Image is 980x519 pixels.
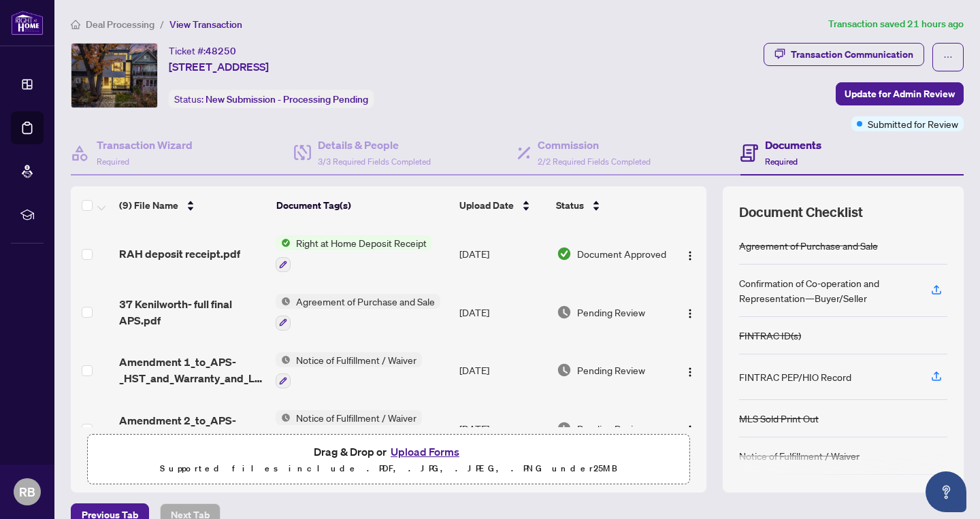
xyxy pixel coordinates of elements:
td: [DATE] [454,224,551,283]
span: Notice of Fulfillment / Waiver [291,410,422,425]
h4: Transaction Wizard [97,137,193,153]
span: [STREET_ADDRESS] [169,58,269,75]
th: Upload Date [454,186,551,224]
img: Document Status [557,421,572,436]
button: Status IconRight at Home Deposit Receipt [276,235,432,272]
span: Agreement of Purchase and Sale [291,294,440,309]
span: New Submission - Processing Pending [206,93,368,105]
img: IMG-E12318612_1.jpg [71,44,157,107]
span: Pending Review [577,305,645,320]
button: Logo [679,301,701,323]
img: Status Icon [276,410,291,425]
span: RB [19,482,35,501]
img: Logo [685,250,696,261]
div: Transaction Communication [791,44,913,65]
span: Amendment 2_to_APS-_Home_Inspection_-37_Kenilworth.pdf [119,412,265,445]
td: [DATE] [454,399,551,458]
button: Update for Admin Review [836,82,964,105]
span: Required [765,156,798,167]
div: Ticket #: [169,43,236,58]
div: Agreement of Purchase and Sale [739,238,878,253]
button: Logo [679,243,701,265]
span: View Transaction [169,18,242,31]
span: Status [556,198,584,213]
img: Document Status [557,246,572,261]
span: Required [97,156,129,167]
p: Supported files include .PDF, .JPG, .JPEG, .PNG under 25 MB [96,461,681,477]
img: Logo [685,424,696,435]
div: Notice of Fulfillment / Waiver [739,448,860,463]
td: [DATE] [454,341,551,400]
span: 37 Kenilworth- full final APS.pdf [119,296,265,329]
button: Logo [679,359,701,381]
div: Confirmation of Co-operation and Representation—Buyer/Seller [739,275,915,305]
button: Status IconNotice of Fulfillment / Waiver [276,352,422,389]
span: (9) File Name [119,198,178,213]
span: 48250 [206,45,236,57]
td: [DATE] [454,283,551,341]
img: Logo [685,367,696,378]
span: ellipsis [943,52,953,62]
div: Status: [169,90,374,108]
span: Update for Admin Review [845,83,955,105]
div: FINTRAC PEP/HIO Record [739,369,851,384]
span: home [71,20,80,29]
span: Drag & Drop orUpload FormsSupported files include .PDF, .JPG, .JPEG, .PNG under25MB [88,435,689,485]
span: Pending Review [577,421,645,436]
h4: Documents [765,137,821,153]
th: (9) File Name [114,186,271,224]
span: Deal Processing [86,18,154,31]
span: Submitted for Review [868,116,958,131]
h4: Details & People [318,137,431,153]
span: Document Checklist [739,203,863,222]
img: Document Status [557,305,572,320]
img: logo [11,10,44,35]
th: Document Tag(s) [271,186,454,224]
span: Drag & Drop or [314,443,463,461]
div: MLS Sold Print Out [739,411,819,426]
span: 3/3 Required Fields Completed [318,156,431,167]
div: FINTRAC ID(s) [739,328,801,343]
span: RAH deposit receipt.pdf [119,246,240,262]
button: Logo [679,418,701,439]
img: Status Icon [276,235,291,250]
button: Status IconNotice of Fulfillment / Waiver [276,410,422,447]
span: Right at Home Deposit Receipt [291,235,432,250]
img: Document Status [557,363,572,378]
h4: Commission [538,137,651,153]
button: Status IconAgreement of Purchase and Sale [276,294,440,331]
li: / [160,16,164,32]
th: Status [551,186,672,224]
span: Notice of Fulfillment / Waiver [291,352,422,367]
img: Status Icon [276,294,291,309]
span: 2/2 Required Fields Completed [538,156,651,167]
button: Upload Forms [387,443,463,461]
span: Amendment 1_to_APS-_HST_and_Warranty_and_Lawyer_Review_Condition_-37_Kenilworth.pdf [119,354,265,386]
span: Document Approved [577,246,666,261]
button: Open asap [926,471,966,512]
article: Transaction saved 21 hours ago [828,16,964,32]
button: Transaction Communication [764,43,924,66]
span: Upload Date [459,198,514,213]
img: Status Icon [276,352,291,367]
img: Logo [685,308,696,319]
span: Pending Review [577,363,645,378]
